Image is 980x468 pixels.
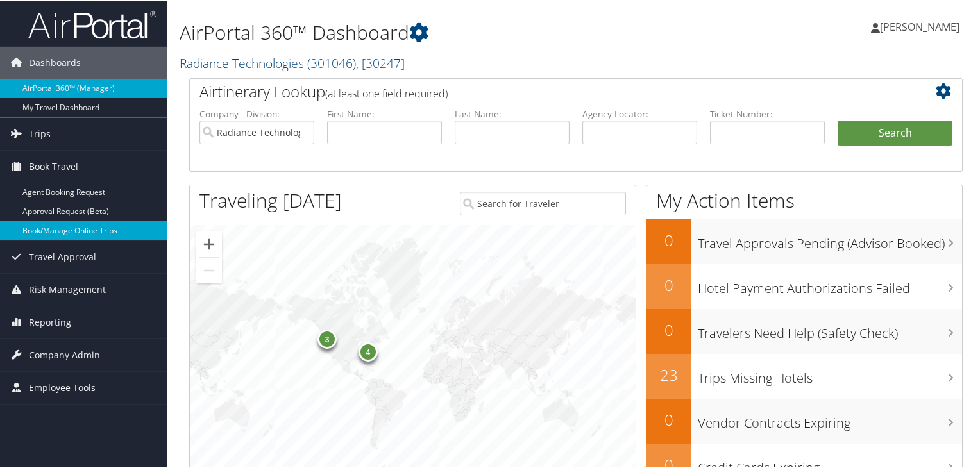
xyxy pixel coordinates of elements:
[199,106,314,119] label: Company - Division:
[646,218,962,263] a: 0Travel Approvals Pending (Advisor Booked)
[28,8,156,38] img: airportal-logo.png
[646,397,962,442] a: 0Vendor Contracts Expiring
[710,106,825,119] label: Ticket Number:
[199,79,888,101] h2: Airtinerary Lookup
[646,408,691,430] h2: 0
[180,53,405,71] a: Radiance Technologies
[29,46,81,78] span: Dashboards
[646,308,962,353] a: 0Travelers Need Help (Safety Check)
[646,318,691,340] h2: 0
[646,186,962,213] h1: My Action Items
[358,341,377,360] div: 4
[838,119,952,145] button: Search
[29,371,96,403] span: Employee Tools
[460,190,627,214] input: Search for Traveler
[646,273,691,295] h2: 0
[325,85,448,99] span: (at least one field required)
[646,363,691,385] h2: 23
[455,106,570,119] label: Last Name:
[29,117,51,149] span: Trips
[356,53,405,71] span: , [ 30247 ]
[646,228,691,250] h2: 0
[29,240,96,272] span: Travel Approval
[29,305,71,337] span: Reporting
[199,186,342,213] h1: Traveling [DATE]
[307,53,356,71] span: ( 301046 )
[646,353,962,397] a: 23Trips Missing Hotels
[880,19,959,33] span: [PERSON_NAME]
[196,230,222,256] button: Zoom in
[646,263,962,308] a: 0Hotel Payment Authorizations Failed
[582,106,697,119] label: Agency Locator:
[698,362,962,386] h3: Trips Missing Hotels
[180,18,708,45] h1: AirPortal 360™ Dashboard
[327,106,442,119] label: First Name:
[871,6,972,45] a: [PERSON_NAME]
[29,149,78,181] span: Book Travel
[196,256,222,282] button: Zoom out
[698,272,962,296] h3: Hotel Payment Authorizations Failed
[698,406,962,431] h3: Vendor Contracts Expiring
[29,338,100,370] span: Company Admin
[698,317,962,341] h3: Travelers Need Help (Safety Check)
[317,328,337,347] div: 3
[698,227,962,251] h3: Travel Approvals Pending (Advisor Booked)
[29,272,106,305] span: Risk Management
